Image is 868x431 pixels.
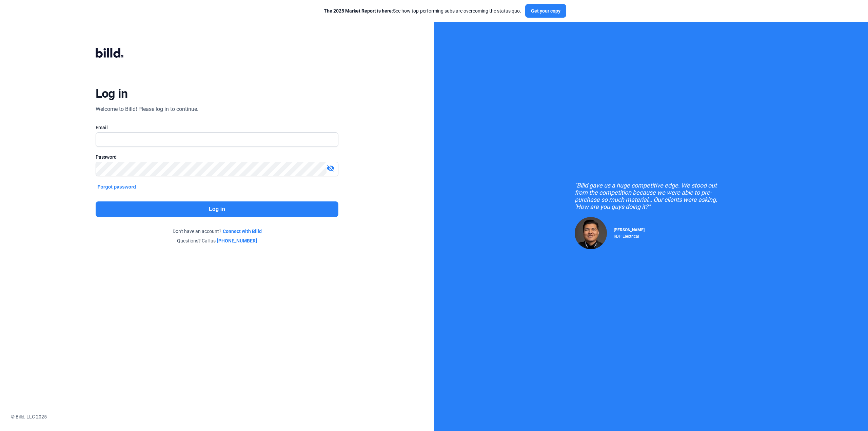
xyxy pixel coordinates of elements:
div: RDP Electrical [614,232,645,239]
span: [PERSON_NAME] [614,228,645,232]
img: Raul Pacheco [575,217,607,249]
button: Forgot password [96,183,138,191]
span: The 2025 Market Report is here: [324,8,393,14]
div: "Billd gave us a huge competitive edge. We stood out from the competition because we were able to... [575,182,727,210]
div: Don't have an account? [96,228,339,235]
div: Log in [96,86,128,101]
button: Get your copy [525,4,566,18]
div: Welcome to Billd! Please log in to continue. [96,105,198,113]
mat-icon: visibility_off [327,164,335,172]
div: Email [96,124,339,131]
div: Questions? Call us [96,237,339,244]
div: See how top-performing subs are overcoming the status quo. [324,7,521,14]
a: [PHONE_NUMBER] [217,237,257,244]
a: Connect with Billd [223,228,262,235]
button: Log in [96,201,339,217]
div: Password [96,154,339,160]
